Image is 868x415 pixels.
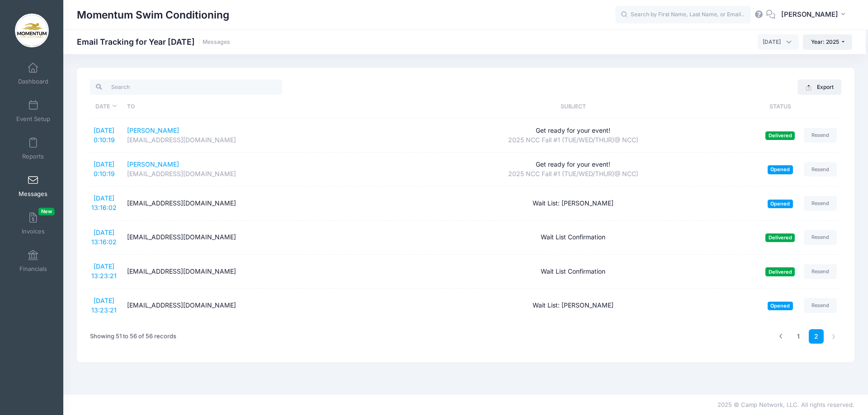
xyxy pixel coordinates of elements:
[15,14,49,47] img: Momentum Swim Conditioning
[12,133,55,164] a: Reports
[12,95,55,127] a: Event Setup
[761,95,799,118] th: Status: activate to sort column ascending
[127,267,381,276] div: [EMAIL_ADDRESS][DOMAIN_NAME]
[390,160,756,169] div: Get ready for your event!
[758,34,799,50] span: September 2025
[811,38,839,45] span: Year: 2025
[768,165,793,174] span: Opened
[799,95,841,118] th: : activate to sort column ascending
[804,264,837,279] a: Resend
[127,169,381,179] div: [EMAIL_ADDRESS][DOMAIN_NAME]
[127,135,381,145] div: [EMAIL_ADDRESS][DOMAIN_NAME]
[12,245,55,277] a: Financials
[804,298,837,313] a: Resend
[19,190,47,198] span: Messages
[94,160,115,177] a: [DATE] 0:10:19
[390,199,756,208] div: Wait List: [PERSON_NAME]
[127,126,381,135] div: [PERSON_NAME]
[90,79,282,95] input: Search
[390,126,756,135] div: Get ready for your event!
[797,79,841,95] button: Export
[768,200,793,208] span: Opened
[94,126,115,144] a: [DATE] 0:10:19
[804,230,837,245] a: Resend
[91,194,117,211] a: [DATE] 13:16:02
[809,329,824,344] a: 2
[77,5,229,25] h1: Momentum Swim Conditioning
[390,135,756,145] div: 2025 NCC Fall #1 (TUE/WED/THUR)@ NCC)
[765,267,795,276] span: Delivered
[12,58,55,89] a: Dashboard
[804,162,837,177] a: Resend
[127,233,381,242] div: [EMAIL_ADDRESS][DOMAIN_NAME]
[16,115,50,123] span: Event Setup
[386,95,761,118] th: Subject: activate to sort column ascending
[390,301,756,310] div: Wait List: [PERSON_NAME]
[781,9,838,19] span: [PERSON_NAME]
[22,228,45,235] span: Invoices
[127,160,381,169] div: [PERSON_NAME]
[804,128,837,143] a: Resend
[127,160,381,179] a: [PERSON_NAME][EMAIL_ADDRESS][DOMAIN_NAME]
[804,196,837,211] a: Resend
[22,153,44,160] span: Reports
[19,265,47,273] span: Financials
[791,329,806,344] a: 1
[91,297,117,314] a: [DATE] 13:23:21
[127,199,381,208] div: [EMAIL_ADDRESS][DOMAIN_NAME]
[390,233,756,242] div: Wait List Confirmation
[775,5,854,25] button: [PERSON_NAME]
[763,38,781,46] span: September 2025
[123,95,386,118] th: To: activate to sort column ascending
[12,170,55,202] a: Messages
[127,126,381,145] a: [PERSON_NAME][EMAIL_ADDRESS][DOMAIN_NAME]
[803,34,852,50] button: Year: 2025
[203,39,230,46] a: Messages
[77,37,230,47] h1: Email Tracking for Year [DATE]
[90,326,176,347] div: Showing 51 to 56 of 56 records
[615,6,751,24] input: Search by First Name, Last Name, or Email...
[38,208,55,215] span: New
[90,95,123,118] th: Date: activate to sort column ascending
[765,131,795,140] span: Delivered
[717,401,854,408] span: 2025 © Camp Network, LLC. All rights reserved.
[91,262,117,280] a: [DATE] 13:23:21
[127,301,381,310] div: [EMAIL_ADDRESS][DOMAIN_NAME]
[18,78,48,85] span: Dashboard
[91,228,117,246] a: [DATE] 13:16:02
[765,233,795,242] span: Delivered
[390,267,756,276] div: Wait List Confirmation
[768,302,793,310] span: Opened
[12,208,55,239] a: InvoicesNew
[390,169,756,179] div: 2025 NCC Fall #1 (TUE/WED/THUR)@ NCC)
